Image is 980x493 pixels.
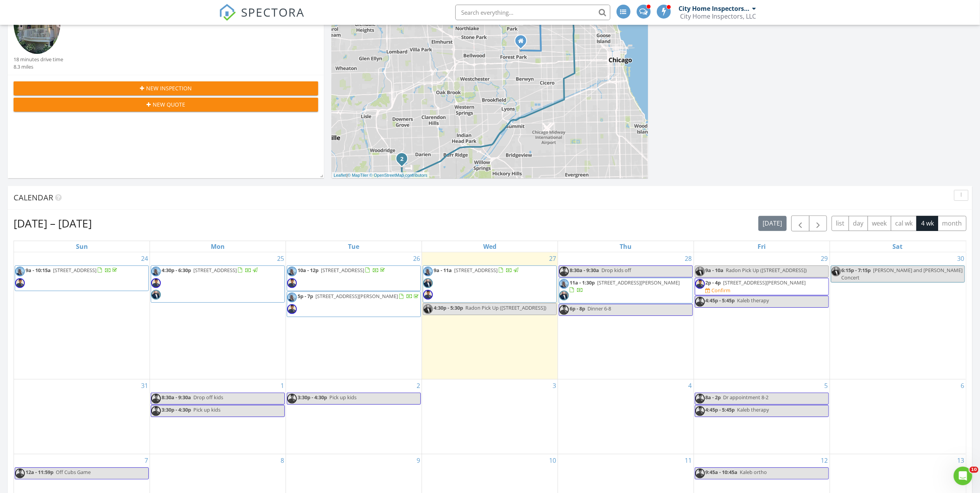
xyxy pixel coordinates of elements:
[956,454,966,467] a: Go to September 13, 2025
[956,252,966,265] a: Go to August 30, 2025
[422,252,558,379] td: Go to August 27, 2025
[434,267,520,274] a: 9a - 11a [STREET_ADDRESS]
[14,379,150,454] td: Go to August 31, 2025
[287,394,297,403] img: 219225159_1689895537887767_8619144168688409514_n.jpg
[422,379,558,454] td: Go to September 3, 2025
[695,267,705,276] img: screenshot_20220414173626_facebook.jpg
[334,173,346,178] a: Leaflet
[286,379,422,454] td: Go to September 2, 2025
[891,241,904,252] a: Saturday
[830,379,966,454] td: Go to September 6, 2025
[455,5,610,20] input: Search everything...
[706,297,735,304] span: 4:45p - 5:45p
[193,406,220,413] span: Pick up kids
[26,267,51,274] span: 9a - 10:15a
[151,394,161,403] img: 219225159_1689895537887767_8619144168688409514_n.jpg
[706,406,735,413] span: 4:45p - 5:45p
[143,454,150,467] a: Go to September 7, 2025
[684,252,694,265] a: Go to August 28, 2025
[140,379,150,392] a: Go to August 31, 2025
[415,454,422,467] a: Go to September 9, 2025
[423,265,557,303] a: 9a - 11a [STREET_ADDRESS]
[570,279,680,293] a: 11a - 1:30p [STREET_ADDRESS][PERSON_NAME]
[706,469,738,476] span: 9:45a - 10:45a
[694,252,830,379] td: Go to August 29, 2025
[287,265,421,291] a: 10a - 12p [STREET_ADDRESS]
[286,252,422,379] td: Go to August 26, 2025
[548,454,558,467] a: Go to September 10, 2025
[412,252,422,265] a: Go to August 26, 2025
[53,267,96,274] span: [STREET_ADDRESS]
[287,278,297,288] img: 219225159_1689895537887767_8619144168688409514_n.jpg
[14,98,318,112] button: New Quote
[809,215,827,231] button: Next
[849,216,868,231] button: day
[695,278,829,295] a: 2p - 4p [STREET_ADDRESS][PERSON_NAME] Confirm
[332,172,429,179] div: |
[219,4,236,21] img: The Best Home Inspection Software - Spectora
[15,278,25,288] img: 219225159_1689895537887767_8619144168688409514_n.jpg
[740,469,767,476] span: Kaleb ortho
[570,267,599,274] span: 8:30a - 9:30a
[756,241,767,252] a: Friday
[298,293,420,300] a: 5p - 7p [STREET_ADDRESS][PERSON_NAME]
[315,293,398,300] span: [STREET_ADDRESS][PERSON_NAME]
[15,469,25,478] img: 219225159_1689895537887767_8619144168688409514_n.jpg
[151,406,161,416] img: 219225159_1689895537887767_8619144168688409514_n.jpg
[680,12,756,20] div: City Home Inspectors, LLC
[329,394,357,401] span: Pick up kids
[868,216,891,231] button: week
[791,215,809,231] button: Previous
[276,252,286,265] a: Go to August 25, 2025
[832,216,849,231] button: list
[298,267,319,274] span: 10a - 12p
[706,287,731,294] a: Confirm
[56,469,91,476] span: Off Cubs Game
[712,287,731,293] div: Confirm
[193,267,237,274] span: [STREET_ADDRESS]
[695,469,705,478] img: 219225159_1689895537887767_8619144168688409514_n.jpg
[162,267,259,274] a: 4:30p - 6:30p [STREET_ADDRESS]
[423,290,433,300] img: 219225159_1689895537887767_8619144168688409514_n.jpg
[831,267,841,276] img: screenshot_20220414173626_facebook.jpg
[723,279,806,286] span: [STREET_ADDRESS][PERSON_NAME]
[150,252,286,379] td: Go to August 25, 2025
[706,394,721,401] span: 8a - 2p
[570,279,595,286] span: 11a - 1:30p
[15,265,149,291] a: 9a - 10:15a [STREET_ADDRESS]
[559,278,693,303] a: 11a - 1:30p [STREET_ADDRESS][PERSON_NAME]
[14,56,63,63] div: 18 minutes drive time
[434,267,452,274] span: 9a - 11a
[706,279,806,286] a: 2p - 4p [STREET_ADDRESS][PERSON_NAME]
[14,215,92,231] h2: [DATE] – [DATE]
[706,279,721,286] span: 2p - 4p
[601,267,631,274] span: Drop kids off
[587,305,611,312] span: Dinner 6-8
[402,159,406,163] div: 1133 Central Ave, Downers Grove, IL 60516
[193,394,223,401] span: Drop off kids
[415,379,422,392] a: Go to September 2, 2025
[370,173,427,178] a: © OpenStreetMap contributors
[842,267,871,274] span: 6:15p - 7:15p
[737,297,769,304] span: Kaleb therapy
[153,100,185,109] span: New Quote
[551,379,558,392] a: Go to September 3, 2025
[423,304,433,314] img: screenshot_20220414173626_facebook.jpg
[548,252,558,265] a: Go to August 27, 2025
[219,10,305,27] a: SPECTORA
[970,467,978,473] span: 10
[287,267,297,276] img: 20220404_11.06.32.jpg
[26,469,53,476] span: 12a - 11:59p
[74,241,90,252] a: Sunday
[916,216,938,231] button: 4 wk
[209,241,226,252] a: Monday
[162,267,191,274] span: 4:30p - 6:30p
[959,379,966,392] a: Go to September 6, 2025
[423,267,433,276] img: 20220404_11.06.32.jpg
[151,290,161,300] img: screenshot_20220414173626_facebook.jpg
[151,267,161,276] img: 20220404_11.06.32.jpg
[684,454,694,467] a: Go to September 11, 2025
[162,406,191,413] span: 3:30p - 4:30p
[348,173,369,178] a: © MapTiler
[151,265,285,303] a: 4:30p - 6:30p [STREET_ADDRESS]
